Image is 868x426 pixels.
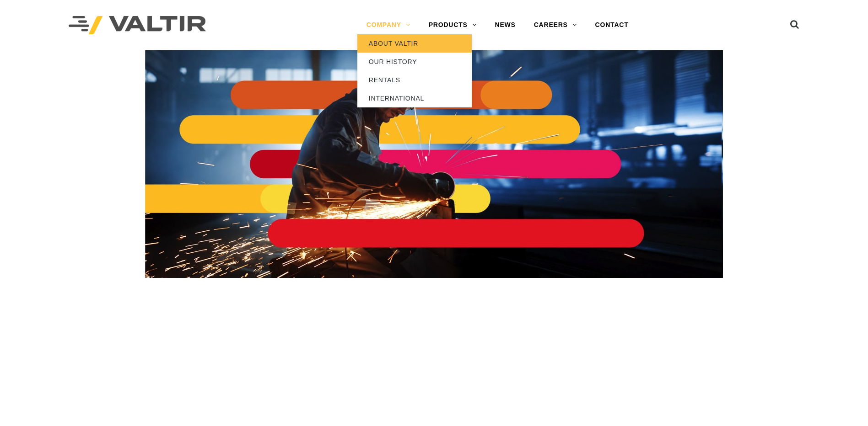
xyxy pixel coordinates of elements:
[486,16,525,34] a: NEWS
[420,16,486,34] a: PRODUCTS
[357,89,472,107] a: INTERNATIONAL
[69,16,206,35] img: Valtir
[357,53,472,71] a: OUR HISTORY
[357,34,472,53] a: ABOUT VALTIR
[525,16,586,34] a: CAREERS
[357,71,472,89] a: RENTALS
[586,16,638,34] a: CONTACT
[357,16,420,34] a: COMPANY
